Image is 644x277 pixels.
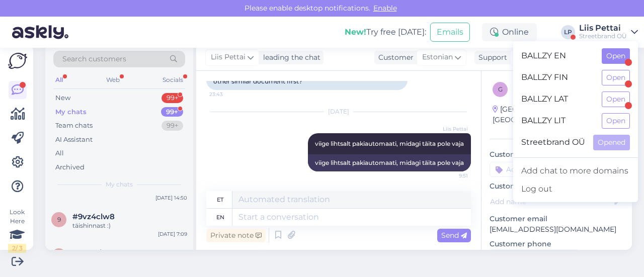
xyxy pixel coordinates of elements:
[579,24,627,32] div: Liis Pettai
[498,85,503,93] span: g
[104,73,122,86] div: Web
[579,32,627,40] div: Streetbrand OÜ
[72,212,115,221] span: #9vz4clw8
[602,113,630,129] button: Open
[160,73,185,86] div: Socials
[62,54,126,64] span: Search customers
[209,90,247,98] span: 23:43
[593,135,630,150] button: Opened
[513,180,638,198] div: Log out
[430,125,468,133] span: Liis Pettai
[55,162,85,172] div: Archived
[206,107,471,116] div: [DATE]
[521,135,585,150] span: Streetbrand OÜ
[422,52,453,63] span: Estonian
[8,244,26,253] div: 2 / 3
[561,25,575,39] div: LP
[57,216,61,223] span: 9
[490,224,624,235] p: [EMAIL_ADDRESS][DOMAIN_NAME]
[53,73,65,86] div: All
[162,121,183,131] div: 99+
[521,91,594,107] span: BALLZY LAT
[482,23,537,41] div: Online
[374,52,414,63] div: Customer
[161,107,183,117] div: 99+
[602,70,630,85] button: Open
[308,154,471,171] div: viige lihtsalt pakiautomaati, midagi täita pole vaja
[72,221,187,230] div: täishinnast :)
[217,191,223,208] div: et
[521,70,594,85] span: BALLZY FIN
[106,180,133,189] span: My chats
[579,24,638,40] a: Liis PettaiStreetbrand OÜ
[493,104,604,125] div: [GEOGRAPHIC_DATA], [GEOGRAPHIC_DATA]
[8,208,26,253] div: Look Here
[490,239,624,249] p: Customer phone
[55,93,70,103] div: New
[490,162,624,177] input: Add a tag
[55,121,93,131] div: Team chats
[55,148,64,158] div: All
[490,149,624,160] p: Customer tags
[521,48,594,64] span: BALLZY EN
[441,231,467,240] span: Send
[474,52,507,63] div: Support
[490,249,581,263] div: Request phone number
[162,93,183,103] div: 99+
[430,172,468,179] span: 9:51
[8,53,27,69] img: Askly Logo
[259,52,320,63] div: leading the chat
[72,248,114,257] span: #yuwbiet3
[315,140,464,147] span: viige lihtsalt pakiautomaati, midagi täita pole vaja
[345,27,366,37] b: New!
[370,4,400,13] span: Enable
[216,209,224,226] div: en
[55,135,93,145] div: AI Assistant
[490,134,624,143] div: Customer information
[602,91,630,107] button: Open
[490,181,624,192] p: Customer name
[602,48,630,64] button: Open
[430,23,470,42] button: Emails
[55,107,87,117] div: My chats
[521,113,594,129] span: BALLZY LIT
[158,230,187,238] div: [DATE] 7:09
[490,214,624,224] p: Customer email
[206,229,266,242] div: Private note
[345,26,426,38] div: Try free [DATE]:
[211,52,246,63] span: Liis Pettai
[513,162,638,180] a: Add chat to more domains
[490,196,612,207] input: Add name
[155,194,187,202] div: [DATE] 14:50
